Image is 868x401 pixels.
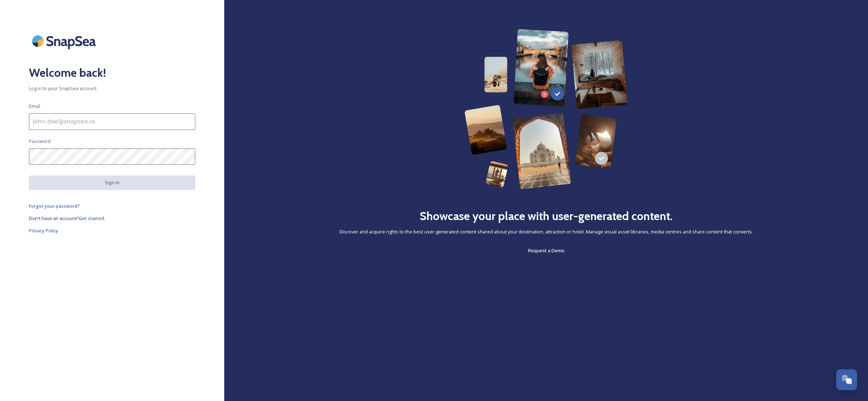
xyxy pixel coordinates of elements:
[29,85,195,92] span: Log in to your SnapSea account
[29,214,195,223] a: Don't have an account?Get started.
[29,103,40,110] span: Email
[420,207,673,225] h2: Showcase your place with user-generated content.
[29,138,51,145] span: Password
[29,29,101,53] img: SnapSea Logo
[29,64,195,81] h2: Welcome back!
[29,215,79,221] span: Don't have an account?
[29,176,195,190] button: Sign in
[528,246,565,255] a: Request a Demo
[29,113,195,130] input: john.doe@snapsea.io
[29,203,80,209] span: Forgot your password?
[836,369,857,390] button: Open Chat
[29,226,195,235] a: Privacy Policy
[528,247,565,254] span: Request a Demo
[29,202,195,210] a: Forgot your password?
[79,215,105,221] span: Get started.
[29,227,58,234] span: Privacy Policy
[464,29,628,189] img: 63b42ca75bacad526042e722_Group%20154-p-800.png
[340,228,753,235] span: Discover and acquire rights to the best user-generated content shared about your destination, att...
